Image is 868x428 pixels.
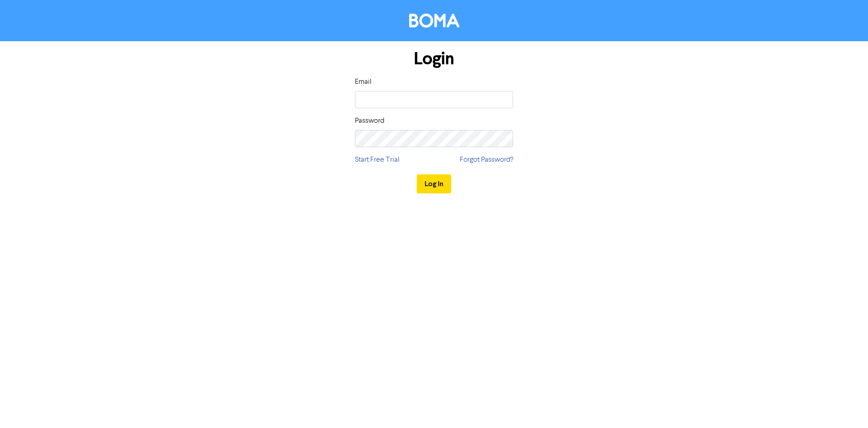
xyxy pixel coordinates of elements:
[355,48,513,69] h1: Login
[417,174,451,193] button: Log In
[355,77,372,87] label: Email
[409,14,459,28] img: BOMA Logo
[355,115,384,126] label: Password
[355,154,400,165] a: Start Free Trial
[460,154,513,165] a: Forgot Password?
